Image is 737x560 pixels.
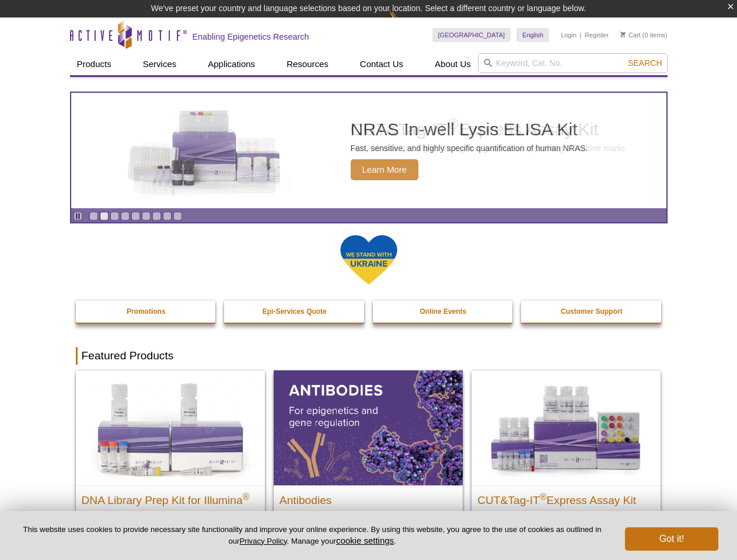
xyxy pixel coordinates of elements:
[82,489,259,506] h2: DNA Library Prep Kit for Illumina
[76,300,217,323] a: Promotions
[201,53,262,75] a: Applications
[561,307,622,316] strong: Customer Support
[76,370,265,485] img: DNA Library Prep Kit for Illumina
[478,53,668,73] input: Keyword, Cat. No.
[585,31,609,39] a: Register
[477,489,655,506] h2: CUT&Tag-IT Express Assay Kit
[71,93,666,208] article: NRAS In-well Lysis ELISA Kit
[117,110,292,191] img: NRAS In-well Lysis ELISA Kit
[516,28,549,42] a: English
[243,491,250,501] sup: ®
[19,524,606,547] p: This website uses cookies to provide necessary site functionality and improve your online experie...
[239,537,287,545] a: Privacy Policy
[127,307,166,316] strong: Promotions
[389,9,420,36] img: Change Here
[280,489,457,506] h2: Antibodies
[521,300,662,323] a: Customer Support
[110,212,119,220] a: Go to slide 3
[351,143,588,153] p: Fast, sensitive, and highly specific quantification of human NRAS.
[620,31,641,39] a: Cart
[336,535,394,545] button: cookie settings
[89,212,98,220] a: Go to slide 1
[74,212,82,220] a: Toggle autoplay
[152,212,161,220] a: Go to slide 7
[71,93,666,208] a: NRAS In-well Lysis ELISA Kit NRAS In-well Lysis ELISA Kit Fast, sensitive, and highly specific qu...
[76,347,662,365] h2: Featured Products
[76,370,265,559] a: DNA Library Prep Kit for Illumina DNA Library Prep Kit for Illumina® Dual Index NGS Kit for ChIP-...
[274,370,463,485] img: All Antibodies
[420,307,466,316] strong: Online Events
[121,212,130,220] a: Go to slide 4
[280,53,336,75] a: Resources
[625,527,718,551] button: Got it!
[620,28,668,42] li: (0 items)
[70,53,118,75] a: Products
[131,212,140,220] a: Go to slide 5
[163,212,172,220] a: Go to slide 8
[561,31,577,39] a: Login
[340,234,398,286] img: We Stand With Ukraine
[471,370,661,547] a: CUT&Tag-IT® Express Assay Kit CUT&Tag-IT®Express Assay Kit Less variable and higher-throughput ge...
[351,159,419,180] span: Learn More
[428,53,478,75] a: About Us
[351,121,588,138] h2: NRAS In-well Lysis ELISA Kit
[263,307,327,316] strong: Epi-Services Quote
[173,212,182,220] a: Go to slide 9
[136,53,184,75] a: Services
[353,53,410,75] a: Contact Us
[471,370,661,485] img: CUT&Tag-IT® Express Assay Kit
[373,300,514,323] a: Online Events
[432,28,511,42] a: [GEOGRAPHIC_DATA]
[580,28,582,42] li: |
[100,212,109,220] a: Go to slide 2
[193,32,309,42] h2: Enabling Epigenetics Research
[142,212,151,220] a: Go to slide 6
[628,58,662,68] span: Search
[274,370,463,547] a: All Antibodies Antibodies Application-tested antibodies for ChIP, CUT&Tag, and CUT&RUN.
[620,32,626,37] img: Your Cart
[540,491,547,501] sup: ®
[224,300,365,323] a: Epi-Services Quote
[624,58,665,68] button: Search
